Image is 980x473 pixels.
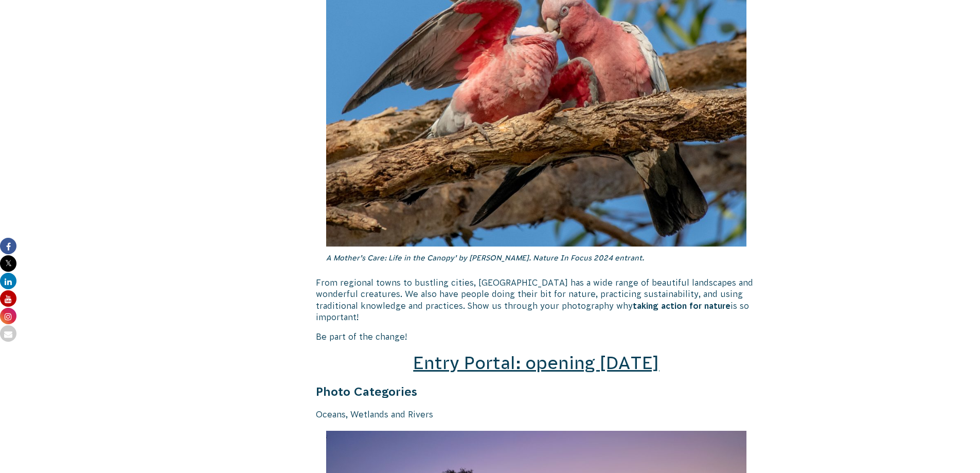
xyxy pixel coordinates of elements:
p: From regional towns to bustling cities, [GEOGRAPHIC_DATA] has a wide range of beautiful landscape... [316,277,757,323]
em: A Mother’s Care: Life in the Canopy’ by [PERSON_NAME]. Nature In Focus 2024 entrant. [326,254,644,262]
strong: Photo Categories [316,385,417,398]
a: Entry Portal: opening [DATE] [413,353,659,373]
p: Oceans, Wetlands and Rivers [316,409,757,420]
p: Be part of the change! [316,331,757,342]
strong: taking action for nature [633,301,730,310]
